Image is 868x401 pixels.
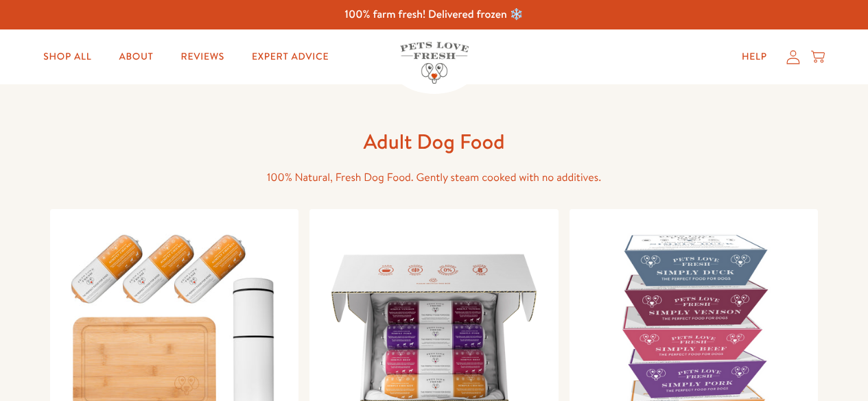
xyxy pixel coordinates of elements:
a: About [108,43,164,71]
img: Pets Love Fresh [400,42,469,84]
a: Expert Advice [241,43,340,71]
a: Reviews [170,43,235,71]
a: Shop All [32,43,102,71]
a: Help [731,43,778,71]
span: 100% Natural, Fresh Dog Food. Gently steam cooked with no additives. [267,170,601,185]
h1: Adult Dog Food [215,128,654,155]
